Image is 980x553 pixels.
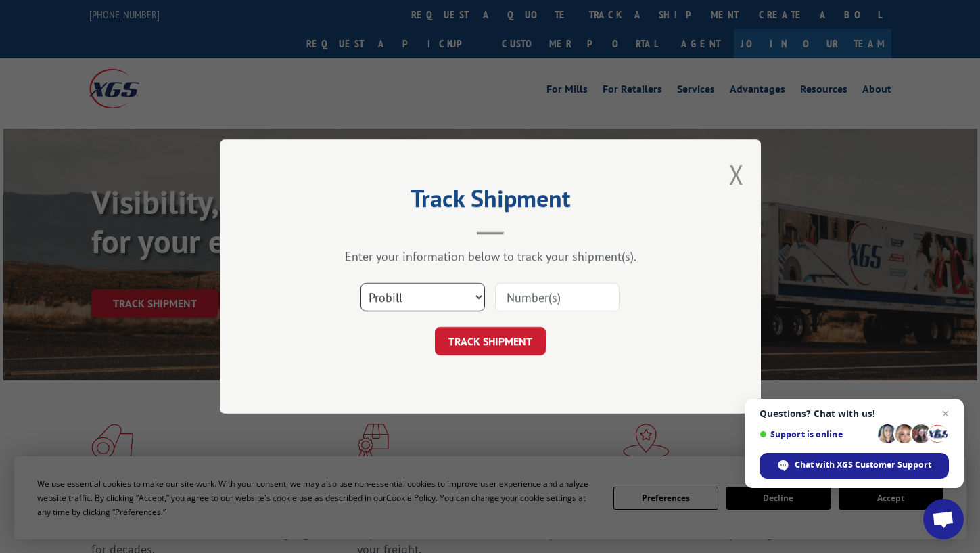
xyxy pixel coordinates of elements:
span: Chat with XGS Customer Support [795,459,931,471]
button: TRACK SHIPMENT [435,327,546,355]
div: Open chat [923,499,964,539]
span: Support is online [760,429,873,439]
span: Close chat [937,405,954,422]
div: Chat with XGS Customer Support [760,453,949,479]
span: Questions? Chat with us! [760,408,949,419]
h2: Track Shipment [287,189,693,215]
div: Enter your information below to track your shipment(s). [287,248,693,264]
button: Close modal [729,156,744,192]
input: Number(s) [495,283,620,311]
